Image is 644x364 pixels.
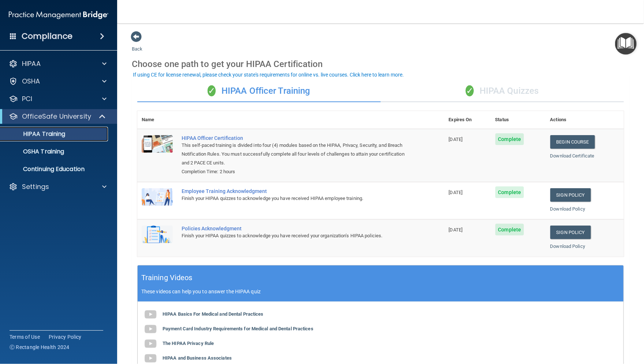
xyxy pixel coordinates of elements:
div: Policies Acknowledgment [182,226,408,231]
b: The HIPAA Privacy Rule [163,341,214,346]
span: ✓ [466,85,474,96]
th: Expires On [444,111,491,129]
div: Completion Time: 2 hours [182,167,408,176]
div: If using CE for license renewal, please check your state's requirements for online vs. live cours... [133,72,404,77]
p: Continuing Education [5,166,105,173]
div: HIPAA Quizzes [381,80,624,102]
div: This self-paced training is divided into four (4) modules based on the HIPAA, Privacy, Security, ... [182,141,408,167]
span: [DATE] [449,190,463,195]
a: Sign Policy [550,188,591,202]
span: [DATE] [449,227,463,233]
span: [DATE] [449,137,463,142]
p: OSHA [22,77,40,86]
div: Choose one path to get your HIPAA Certification [132,53,629,75]
span: ✓ [208,85,216,96]
p: HIPAA [22,59,41,68]
a: Sign Policy [550,226,591,239]
p: Settings [22,182,49,191]
button: If using CE for license renewal, please check your state's requirements for online vs. live cours... [132,71,405,78]
p: These videos can help you to answer the HIPAA quiz [141,289,620,294]
span: Complete [495,133,524,145]
b: Payment Card Industry Requirements for Medical and Dental Practices [163,326,313,331]
a: Begin Course [550,135,595,149]
img: gray_youtube_icon.38fcd6cc.png [143,307,158,322]
p: OfficeSafe University [22,112,91,121]
a: Privacy Policy [49,333,82,341]
p: PCI [22,94,32,103]
div: Finish your HIPAA quizzes to acknowledge you have received HIPAA employee training. [182,194,408,203]
img: gray_youtube_icon.38fcd6cc.png [143,337,158,351]
a: OfficeSafe University [9,112,106,121]
span: Complete [495,224,524,235]
th: Status [491,111,546,129]
div: Finish your HIPAA quizzes to acknowledge you have received your organization’s HIPAA policies. [182,231,408,240]
a: Download Policy [550,206,585,212]
a: Terms of Use [10,333,40,341]
a: OSHA [9,77,107,86]
th: Name [137,111,177,129]
th: Actions [546,111,624,129]
a: PCI [9,94,107,103]
a: Settings [9,182,107,191]
iframe: Drift Widget Chat Controller [517,312,635,341]
a: Download Certificate [550,153,595,159]
img: PMB logo [9,8,108,22]
a: Back [132,37,142,52]
a: HIPAA [9,59,107,68]
p: HIPAA Training [5,130,65,138]
a: Download Policy [550,244,585,249]
p: OSHA Training [5,148,64,155]
b: HIPAA and Business Associates [163,355,232,361]
div: Employee Training Acknowledgment [182,188,408,194]
img: gray_youtube_icon.38fcd6cc.png [143,322,158,337]
h4: Compliance [22,31,72,41]
span: Ⓒ Rectangle Health 2024 [10,343,70,351]
button: Open Resource Center [615,33,637,55]
b: HIPAA Basics For Medical and Dental Practices [163,311,264,317]
h5: Training Videos [141,271,193,284]
span: Complete [495,186,524,198]
div: HIPAA Officer Training [137,80,381,102]
a: HIPAA Officer Certification [182,135,408,141]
